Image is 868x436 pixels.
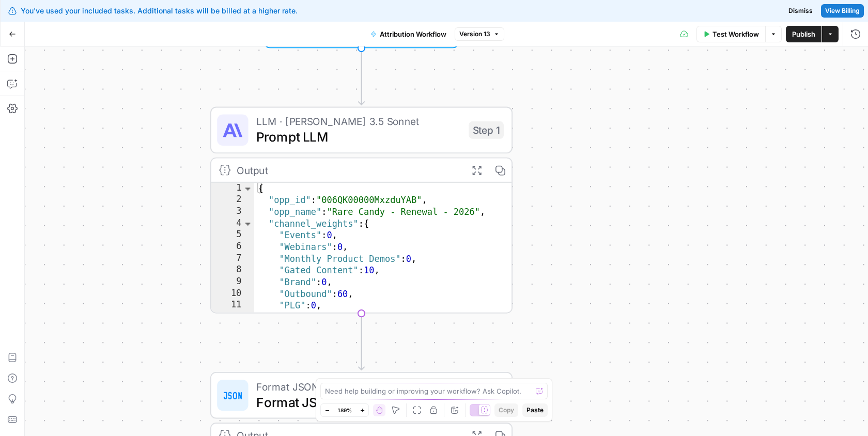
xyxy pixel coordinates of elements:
[211,288,254,300] div: 10
[242,218,253,230] span: Toggle code folding, rows 4 through 18
[8,6,539,16] div: You've used your included tasks. Additional tasks will be billed at a higher rate.
[242,183,253,195] span: Toggle code folding, rows 1 through 20
[469,121,504,139] div: Step 1
[211,276,254,288] div: 9
[792,29,815,39] span: Publish
[784,4,817,18] button: Dismiss
[522,403,548,417] button: Paste
[211,218,254,230] div: 4
[256,114,461,129] span: LLM · [PERSON_NAME] 3.5 Sonnet
[788,6,813,15] span: Dismiss
[455,27,504,41] button: Version 13
[211,183,254,195] div: 1
[494,403,518,417] button: Copy
[825,6,860,15] span: View Billing
[211,264,254,276] div: 8
[256,127,461,147] span: Prompt LLM
[380,29,446,39] span: Attribution Workflow
[211,312,254,323] div: 12
[211,241,254,253] div: 6
[210,107,513,314] div: LLM · [PERSON_NAME] 3.5 SonnetPrompt LLMStep 1Output{ "opp_id":"006QK00000MxzduYAB", "opp_name":"...
[459,29,490,39] span: Version 13
[712,29,759,39] span: Test Workflow
[256,393,455,412] span: Format JSON
[211,194,254,206] div: 2
[211,206,254,218] div: 3
[359,48,364,105] g: Edge from start to step_1
[237,162,459,178] div: Output
[337,406,352,414] span: 189%
[364,26,453,42] button: Attribution Workflow
[696,26,765,42] button: Test Workflow
[786,26,822,42] button: Publish
[211,253,254,265] div: 7
[821,4,864,18] a: View Billing
[211,300,254,312] div: 11
[526,406,544,415] span: Paste
[499,406,514,415] span: Copy
[211,229,254,241] div: 5
[359,313,364,370] g: Edge from step_1 to step_17
[256,379,455,394] span: Format JSON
